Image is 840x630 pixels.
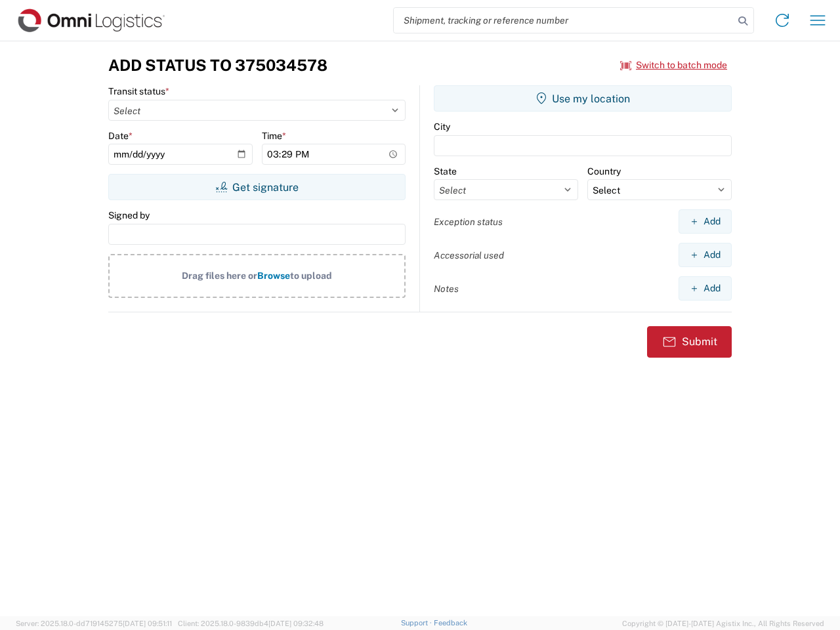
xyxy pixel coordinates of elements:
[434,85,732,112] button: Use my location
[434,283,459,295] label: Notes
[620,54,727,76] button: Switch to batch mode
[108,209,150,221] label: Signed by
[647,326,732,358] button: Submit
[394,8,734,33] input: Shipment, tracking or reference number
[679,243,732,267] button: Add
[123,619,172,627] span: [DATE] 09:51:11
[434,121,450,133] label: City
[587,165,621,177] label: Country
[434,165,457,177] label: State
[178,619,324,627] span: Client: 2025.18.0-9839db4
[268,619,324,627] span: [DATE] 09:32:48
[434,249,504,261] label: Accessorial used
[262,130,286,142] label: Time
[108,130,133,142] label: Date
[16,619,172,627] span: Server: 2025.18.0-dd719145275
[434,619,467,627] a: Feedback
[290,270,332,281] span: to upload
[108,85,169,97] label: Transit status
[434,216,503,228] label: Exception status
[622,618,824,629] span: Copyright © [DATE]-[DATE] Agistix Inc., All Rights Reserved
[679,276,732,301] button: Add
[679,209,732,234] button: Add
[108,56,327,75] h3: Add Status to 375034578
[401,619,434,627] a: Support
[257,270,290,281] span: Browse
[108,174,406,200] button: Get signature
[182,270,257,281] span: Drag files here or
